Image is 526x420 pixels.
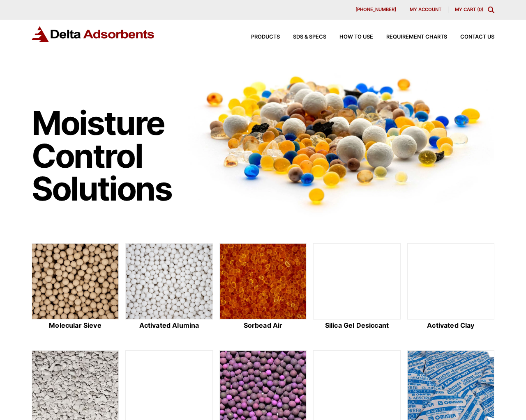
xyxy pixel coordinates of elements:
[479,7,482,12] span: 0
[403,7,448,13] a: My account
[219,322,307,329] h2: Sorbead Air
[293,34,326,40] span: SDS & SPECS
[188,62,495,217] img: Image
[460,34,494,40] span: Contact Us
[32,107,180,205] h1: Moisture Control Solutions
[407,243,494,331] a: Activated Clay
[373,34,447,40] a: Requirement Charts
[455,7,483,12] a: My Cart (0)
[407,322,494,329] h2: Activated Clay
[339,34,373,40] span: How to Use
[355,7,396,12] span: [PHONE_NUMBER]
[326,34,373,40] a: How to Use
[386,34,447,40] span: Requirement Charts
[219,243,307,331] a: Sorbead Air
[280,34,326,40] a: SDS & SPECS
[32,243,119,331] a: Molecular Sieve
[313,322,400,329] h2: Silica Gel Desiccant
[32,26,155,42] img: Delta Adsorbents
[349,7,403,13] a: [PHONE_NUMBER]
[125,322,212,329] h2: Activated Alumina
[410,7,441,12] span: My account
[447,34,494,40] a: Contact Us
[238,34,280,40] a: Products
[488,7,494,13] div: Toggle Modal Content
[125,243,212,331] a: Activated Alumina
[32,322,119,329] h2: Molecular Sieve
[251,34,280,40] span: Products
[313,243,400,331] a: Silica Gel Desiccant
